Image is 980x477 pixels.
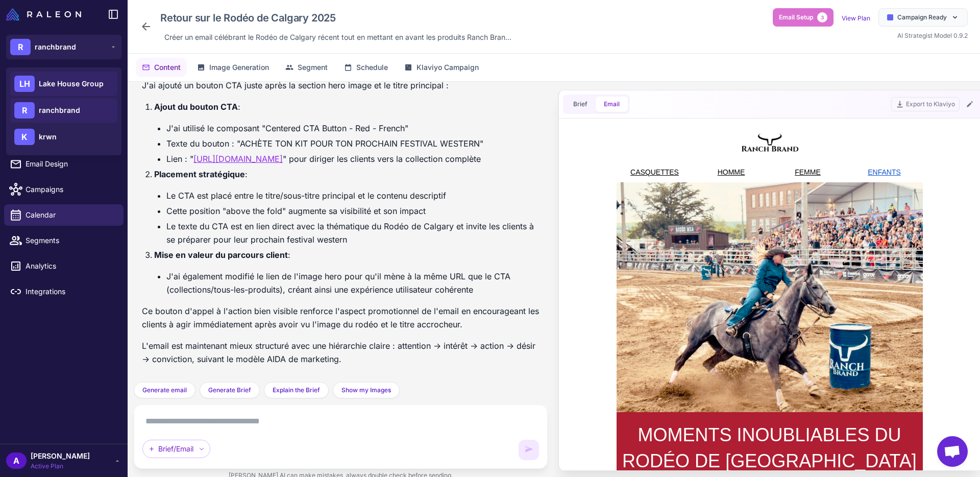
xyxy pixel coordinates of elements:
a: Knowledge [4,128,124,149]
strong: Mise en valeur du parcours client [154,250,288,260]
button: Export to Klaviyo [891,97,960,111]
span: Campaign Ready [897,13,947,22]
span: Image Generation [209,62,269,73]
a: Raleon Logo [6,8,85,20]
button: Rranchbrand [6,35,121,59]
span: Generate email [142,386,187,395]
p: : [154,248,540,261]
p: : [154,168,540,181]
button: Content [136,58,187,77]
a: Chats [4,102,124,124]
span: Content [154,62,181,73]
span: Campaigns [26,184,115,195]
button: Segment [279,58,334,77]
img: Raleon Logo [6,8,81,20]
div: Brief/Email [142,440,210,458]
span: Créer un email célébrant le Rodéo de Calgary récent tout en mettant en avant les produits Ranch B... [164,32,511,43]
a: Email Design [4,153,124,175]
div: MOMENTS INOUBLIABLES DU RODÉO DE [GEOGRAPHIC_DATA] [41,300,348,351]
a: CASQUETTES [55,45,104,54]
strong: Ajout du bouton CTA [154,102,238,112]
div: Click to edit description [160,30,516,45]
div: LH [14,76,35,92]
div: A [6,452,27,469]
button: Generate Brief [200,382,260,398]
button: Show my Images [333,382,400,398]
span: Analytics [26,260,115,272]
a: Analytics [4,255,124,277]
span: krwn [39,131,57,142]
button: Edit Email [964,98,976,110]
img: Logo Ranch Brand [43,5,346,35]
li: J'ai également modifié le lien de l'image hero pour qu'il mène à la même URL que le CTA (collecti... [166,270,540,296]
a: [URL][DOMAIN_NAME] [193,154,283,164]
a: Campaigns [4,179,124,200]
button: Klaviyo Campaign [398,58,485,77]
img: Scène de rodéo avec cavalier en tenue turquoise sur un cheval gris contournant un baril bleu Ranc... [41,60,348,290]
a: HOMME [142,45,170,54]
button: Email [596,97,628,112]
div: K [14,129,35,145]
a: Integrations [4,281,124,302]
div: Ouvrir le chat [937,436,968,467]
button: Generate email [134,382,195,398]
span: Email Setup [779,13,813,22]
span: Calendar [26,209,115,221]
span: AI Strategist Model 0.9.2 [897,32,968,39]
button: Brief [565,97,596,112]
span: Integrations [26,286,115,297]
li: Le texte du CTA est en lien direct avec la thématique du Rodéo de Calgary et invite les clients à... [166,220,540,246]
div: R [10,39,31,55]
li: Texte du bouton : "ACHÈTE TON KIT POUR TON PROCHAIN FESTIVAL WESTERN" [166,137,540,150]
span: Schedule [356,62,388,73]
span: Generate Brief [208,386,251,395]
span: ranchbrand [35,41,76,53]
span: ranchbrand [39,105,80,116]
a: FEMME [219,45,246,54]
a: ENFANTS [292,45,326,54]
span: Segment [298,62,328,73]
span: Klaviyo Campaign [416,62,479,73]
button: Email Setup3 [773,8,834,27]
div: Click to edit campaign name [156,8,516,28]
div: R [14,102,35,118]
span: Lake House Group [39,78,104,89]
button: Explain the Brief [264,382,329,398]
p: Ce bouton d'appel à l'action bien visible renforce l'aspect promotionnel de l'email en encouragea... [142,304,540,331]
a: Segments [4,230,124,251]
p: L'email est maintenant mieux structuré avec une hiérarchie claire : attention → intérêt → action ... [142,339,540,366]
li: Lien : " " pour diriger les clients vers la collection complète [166,152,540,165]
li: Le CTA est placé entre le titre/sous-titre principal et le contenu descriptif [166,189,540,202]
a: Calendar [4,204,124,226]
p: : [154,100,540,113]
li: Cette position "above the fold" augmente sa visibilité et son impact [166,204,540,218]
a: View Plan [842,14,870,22]
span: Show my Images [341,386,391,395]
li: J'ai utilisé le composant "Centered CTA Button - Red - French" [166,122,540,135]
button: Image Generation [191,58,275,77]
button: Schedule [338,58,394,77]
span: 3 [817,12,827,22]
strong: Placement stratégique [154,169,245,179]
p: J'ai ajouté un bouton CTA juste après la section hero image et le titre principal : [142,79,540,92]
span: Active Plan [31,462,90,471]
span: Segments [26,235,115,246]
span: Explain the Brief [273,386,320,395]
span: [PERSON_NAME] [31,450,90,462]
span: Email Design [26,158,115,170]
